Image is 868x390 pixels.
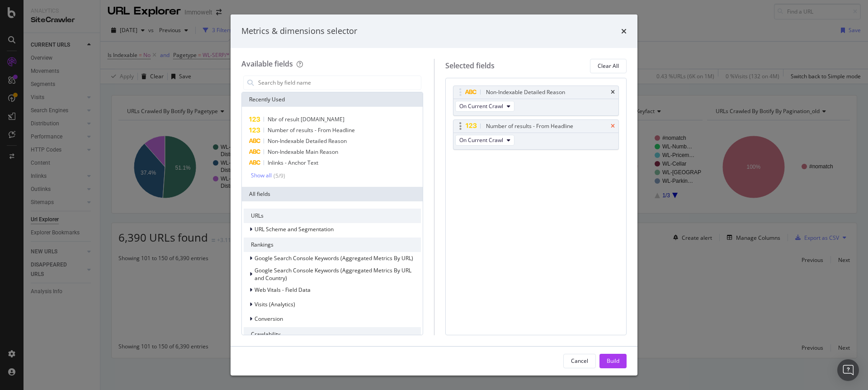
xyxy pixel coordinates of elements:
[598,62,619,70] div: Clear All
[459,136,503,144] span: On Current Crawl
[486,122,573,131] div: Number of results - From Headline
[611,124,615,129] div: times
[837,359,859,381] div: Open Intercom Messenger
[244,238,421,252] div: Rankings
[268,137,347,145] span: Non-Indexable Detailed Reason
[268,159,318,166] span: Inlinks - Anchor Text
[255,266,411,282] span: Google Search Console Keywords (Aggregated Metrics By URL and Country)
[455,101,514,112] button: On Current Crawl
[255,225,334,233] span: URL Scheme and Segmentation
[599,354,627,368] button: Build
[621,25,627,37] div: times
[486,88,565,97] div: Non-Indexable Detailed Reason
[445,61,495,71] div: Selected fields
[242,187,423,201] div: All fields
[255,254,413,262] span: Google Search Console Keywords (Aggregated Metrics By URL)
[242,92,423,107] div: Recently Used
[268,148,338,156] span: Non-Indexable Main Reason
[563,354,596,368] button: Cancel
[268,126,355,134] span: Number of results - From Headline
[241,25,357,37] div: Metrics & dimensions selector
[241,59,293,69] div: Available fields
[571,357,588,365] div: Cancel
[611,90,615,95] div: times
[607,357,619,365] div: Build
[257,76,421,90] input: Search by field name
[244,209,421,223] div: URLs
[272,172,285,180] div: ( 5 / 9 )
[268,115,344,123] span: Nbr of result [DOMAIN_NAME]
[459,102,503,110] span: On Current Crawl
[244,327,421,342] div: Crawlability
[255,300,295,308] span: Visits (Analytics)
[453,119,619,150] div: Number of results - From HeadlinetimesOn Current Crawl
[590,59,627,73] button: Clear All
[255,286,311,294] span: Web Vitals - Field Data
[455,135,514,146] button: On Current Crawl
[453,86,619,116] div: Non-Indexable Detailed ReasontimesOn Current Crawl
[231,14,637,376] div: modal
[251,172,272,179] div: Show all
[255,315,283,323] span: Conversion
